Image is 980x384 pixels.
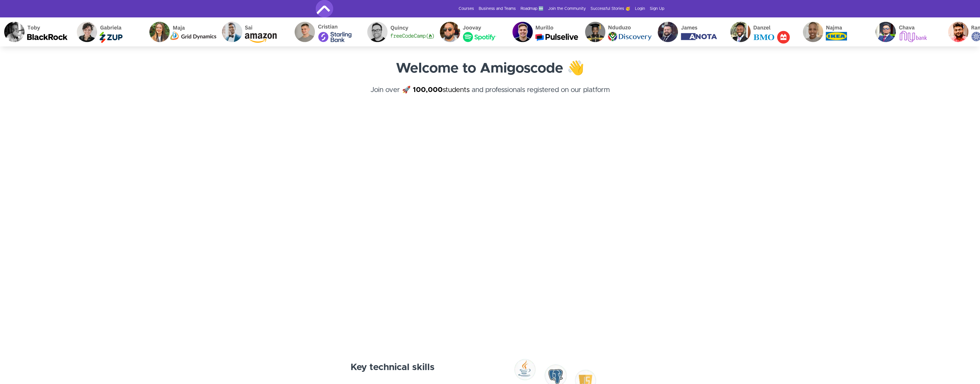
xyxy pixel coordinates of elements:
[145,17,218,46] img: Maja
[798,17,871,46] img: Najma
[581,17,653,46] img: Nduduzo
[290,17,363,46] img: Cristian
[508,17,581,46] img: Murillo
[479,6,516,12] a: Business and Teams
[590,6,630,12] a: Successful Stories 🥳
[363,17,435,46] img: Quincy
[218,17,290,46] img: Sai
[316,125,664,321] iframe: Video Player
[653,17,726,46] img: James
[413,86,443,93] strong: 100,000
[871,17,944,46] img: Chava
[635,6,645,12] a: Login
[72,17,145,46] img: Gabriela
[650,6,664,12] a: Sign Up
[726,17,798,46] img: Danzel
[435,17,508,46] img: Joovay
[396,62,584,75] strong: Welcome to Amigoscode 👋
[459,6,474,12] a: Courses
[413,86,470,93] a: 100,000students
[316,85,664,106] h4: Join over 🚀 and professionals registered on our platform
[520,6,543,12] a: Roadmap 🆕
[548,6,586,12] a: Join the Community
[351,363,435,372] strong: Key technical skills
